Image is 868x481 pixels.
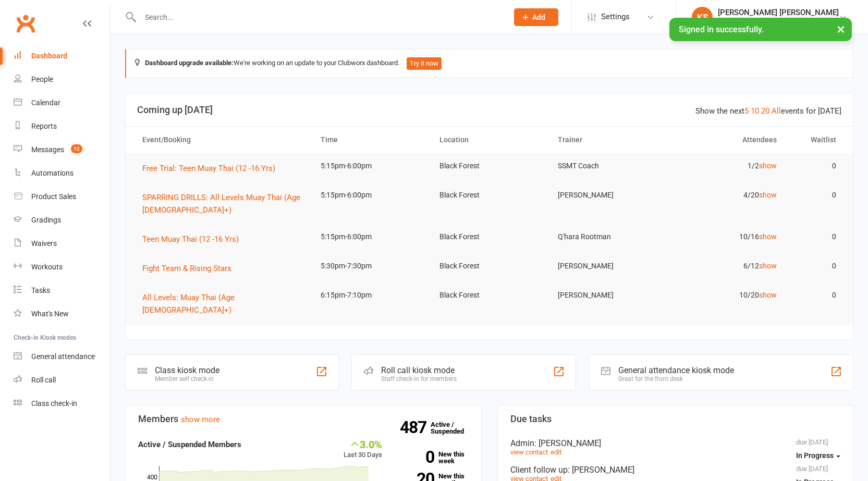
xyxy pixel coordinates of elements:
[534,438,601,448] span: : [PERSON_NAME]
[137,105,841,115] h3: Coming up [DATE]
[138,414,469,424] h3: Members
[759,262,777,270] a: show
[786,283,846,307] td: 0
[31,263,63,271] div: Workouts
[14,68,110,91] a: People
[14,232,110,255] a: Waivers
[14,138,110,162] a: Messages 12
[125,49,853,78] div: We're working on an update to your Clubworx dashboard.
[31,286,50,294] div: Tasks
[14,115,110,138] a: Reports
[431,413,476,442] a: 487Active / Suspended
[31,399,77,408] div: Class check-in
[344,438,382,450] div: 3.0%
[14,392,110,415] a: Class kiosk mode
[138,440,241,449] strong: Active / Suspended Members
[430,225,549,249] td: Black Forest
[31,98,60,107] div: Calendar
[142,233,246,245] button: Teen Muay Thai (12 -16 Yrs)
[832,18,850,40] button: ×
[510,448,548,456] a: view contact
[548,154,667,178] td: SSMT Coach
[679,24,764,34] span: Signed in successfully.
[532,13,545,21] span: Add
[133,127,311,153] th: Event/Booking
[510,414,841,424] h3: Due tasks
[667,183,786,207] td: 4/20
[14,185,110,208] a: Product Sales
[311,283,430,307] td: 6:15pm-7:10pm
[311,154,430,178] td: 5:15pm-6:00pm
[796,451,834,460] span: In Progress
[718,17,839,27] div: Southside Muay Thai & Fitness
[759,191,777,199] a: show
[430,283,549,307] td: Black Forest
[759,162,777,170] a: show
[510,438,841,448] div: Admin
[667,127,786,153] th: Attendees
[398,451,469,464] a: 0New this week
[311,225,430,249] td: 5:15pm-6:00pm
[430,154,549,178] td: Black Forest
[744,106,749,116] a: 5
[14,368,110,392] a: Roll call
[145,59,234,67] strong: Dashboard upgrade available:
[786,254,846,278] td: 0
[430,254,549,278] td: Black Forest
[718,8,839,17] div: [PERSON_NAME] [PERSON_NAME]
[14,279,110,302] a: Tasks
[137,10,500,24] input: Search...
[759,232,777,241] a: show
[142,291,302,316] button: All Levels: Muay Thai (Age [DEMOGRAPHIC_DATA]+)
[13,10,39,36] a: Clubworx
[14,345,110,368] a: General attendance kiosk mode
[142,264,231,273] span: Fight Team & Rising Stars
[31,169,74,177] div: Automations
[14,208,110,232] a: Gradings
[667,225,786,249] td: 10/16
[31,52,67,60] div: Dashboard
[548,225,667,249] td: Q'hara Rootman
[181,415,220,424] a: show more
[31,352,95,361] div: General attendance
[398,449,434,465] strong: 0
[71,144,82,153] span: 12
[14,255,110,279] a: Workouts
[761,106,769,116] a: 20
[311,254,430,278] td: 5:30pm-7:30pm
[344,438,382,461] div: Last 30 Days
[514,8,558,26] button: Add
[142,193,300,215] span: SPARRING DRILLS: All Levels Muay Thai (Age [DEMOGRAPHIC_DATA]+)
[667,154,786,178] td: 1/2
[796,446,840,465] button: In Progress
[381,375,457,383] div: Staff check-in for members
[31,376,56,384] div: Roll call
[381,365,457,375] div: Roll call kiosk mode
[692,7,713,28] div: KS
[142,191,302,216] button: SPARRING DRILLS: All Levels Muay Thai (Age [DEMOGRAPHIC_DATA]+)
[695,105,841,117] div: Show the next events for [DATE]
[548,183,667,207] td: [PERSON_NAME]
[667,254,786,278] td: 6/12
[786,154,846,178] td: 0
[400,420,431,435] strong: 487
[142,293,235,315] span: All Levels: Muay Thai (Age [DEMOGRAPHIC_DATA]+)
[430,183,549,207] td: Black Forest
[31,145,64,154] div: Messages
[786,225,846,249] td: 0
[311,183,430,207] td: 5:15pm-6:00pm
[548,127,667,153] th: Trainer
[142,162,283,175] button: Free Trial: Teen Muay Thai (12 -16 Yrs)
[772,106,781,116] a: All
[430,127,549,153] th: Location
[618,375,734,383] div: Great for the front desk
[667,283,786,307] td: 10/20
[14,44,110,68] a: Dashboard
[751,106,759,116] a: 10
[155,375,219,383] div: Member self check-in
[311,127,430,153] th: Time
[142,235,239,244] span: Teen Muay Thai (12 -16 Yrs)
[548,283,667,307] td: [PERSON_NAME]
[31,239,57,248] div: Waivers
[14,91,110,115] a: Calendar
